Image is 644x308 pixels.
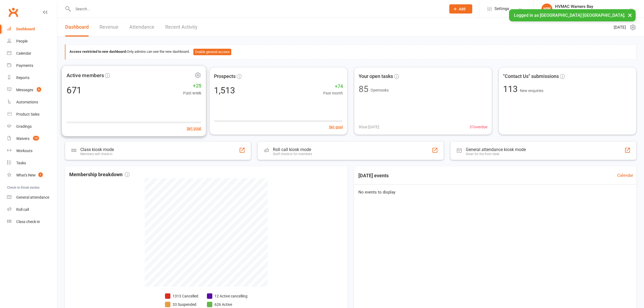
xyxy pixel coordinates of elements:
[207,302,247,307] li: 626 Active
[625,9,635,21] button: ×
[459,7,465,11] span: Add
[16,173,36,177] div: What's New
[541,4,552,14] div: HW
[614,24,626,31] span: [DATE]
[466,152,526,156] div: Great for the front desk
[80,147,114,152] div: Class kiosk mode
[67,71,104,79] span: Active members
[273,147,312,152] div: Roll call kiosk mode
[16,112,39,116] div: Product Sales
[7,216,57,228] a: Class kiosk mode
[65,18,89,37] a: Dashboard
[520,89,543,93] span: New enquiries
[80,152,114,156] div: Members self check-in
[207,293,247,299] li: 12 Active cancelling
[165,293,198,299] li: 1313 Cancelled
[187,125,201,131] button: Set goal
[183,81,201,90] span: +25
[7,35,57,47] a: People
[617,172,633,179] a: Calendar
[354,171,393,181] h3: [DATE] events
[129,18,154,37] a: Attendance
[7,169,57,181] a: What's New1
[16,124,32,129] div: Gradings
[7,145,57,157] a: Workouts
[7,84,57,96] a: Messages 6
[7,204,57,216] a: Roll call
[555,4,629,9] div: HVMAC Warners Bay
[503,84,520,94] span: 113
[16,100,38,104] div: Automations
[7,23,57,35] a: Dashboard
[214,73,236,80] span: Prospects
[16,219,40,224] div: Class check-in
[7,60,57,72] a: Payments
[16,63,33,68] div: Payments
[7,47,57,60] a: Calendar
[67,86,82,95] div: 671
[7,108,57,120] a: Product Sales
[16,39,28,43] div: People
[323,90,343,96] span: Past month
[555,9,629,14] div: [GEOGRAPHIC_DATA] [GEOGRAPHIC_DATA]
[33,136,39,140] span: 13
[503,73,559,80] span: "Contact Us" submissions
[359,73,393,80] span: Your open tasks
[214,86,235,95] div: 1,513
[7,191,57,204] a: General attendance kiosk mode
[371,88,389,92] span: Open tasks
[352,185,639,200] div: No events to display
[193,49,231,55] button: Enable general access
[470,124,487,130] span: 37 overdue
[16,76,29,80] div: Reports
[37,87,41,92] span: 6
[16,149,32,153] div: Workouts
[16,27,35,31] div: Dashboard
[16,207,29,212] div: Roll call
[71,5,442,13] input: Search...
[16,195,49,199] div: General attendance
[359,124,379,130] span: 9 Due [DATE]
[7,133,57,145] a: Waivers 13
[449,4,472,14] button: Add
[329,124,343,130] button: Set goal
[165,302,198,307] li: 33 Suspended
[7,96,57,108] a: Automations
[494,3,509,15] span: Settings
[69,171,130,179] span: Membership breakdown
[323,83,343,90] span: +74
[16,136,29,141] div: Waivers
[16,161,26,165] div: Tasks
[100,18,118,37] a: Revenue
[514,13,625,18] span: Logged in as [GEOGRAPHIC_DATA] [GEOGRAPHIC_DATA].
[359,85,368,93] div: 85
[16,88,33,92] div: Messages
[70,50,127,54] strong: Access restricted to new dashboard:
[183,90,201,96] span: Past week
[7,72,57,84] a: Reports
[7,157,57,169] a: Tasks
[273,152,312,156] div: Staff check-in for members
[6,5,20,19] a: Clubworx
[70,49,632,55] div: Only admins can see the new dashboard.
[38,172,43,177] span: 1
[466,147,526,152] div: General attendance kiosk mode
[7,120,57,133] a: Gradings
[16,51,31,55] div: Calendar
[165,18,197,37] a: Recent Activity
